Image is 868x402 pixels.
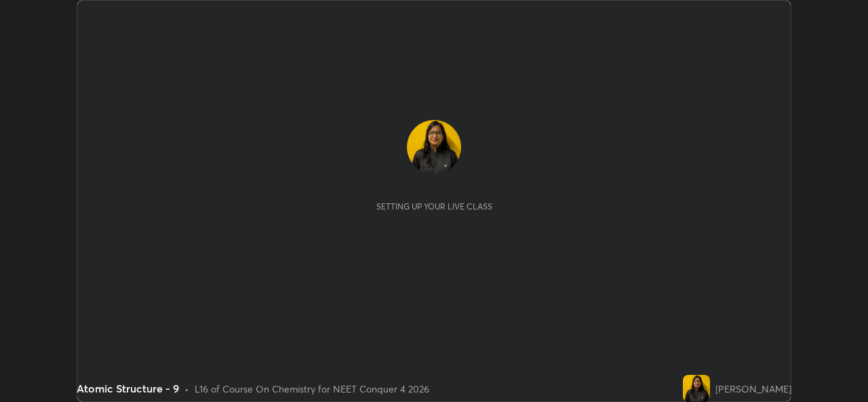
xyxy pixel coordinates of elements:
div: [PERSON_NAME] [715,382,791,396]
div: L16 of Course On Chemistry for NEET Conquer 4 2026 [195,382,429,396]
div: • [184,382,189,396]
div: Setting up your live class [376,201,492,212]
img: 5601c98580164add983b3da7b044abd6.jpg [407,120,461,174]
img: 5601c98580164add983b3da7b044abd6.jpg [683,375,710,402]
div: Atomic Structure - 9 [77,380,179,397]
